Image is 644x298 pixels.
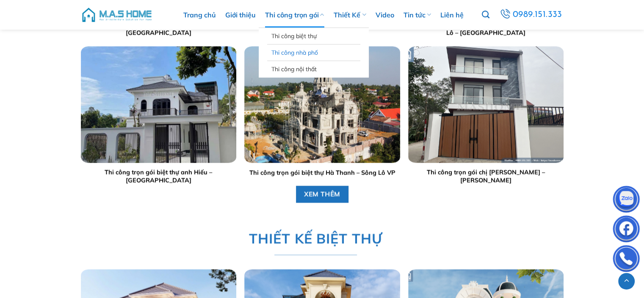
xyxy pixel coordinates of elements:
[249,168,395,176] a: Thi công trọn gói biệt thự Hà Thanh – Sông Lô VP
[271,45,356,61] a: Thi công nhà phố
[80,46,236,163] img: Trang chủ 71
[408,21,564,36] a: Biệt thự Việt Dũng – [GEOGRAPHIC_DATA] – Sông Lô – [GEOGRAPHIC_DATA]
[244,46,400,163] img: Trang chủ 72
[304,189,340,199] span: XEM THÊM
[614,247,639,273] img: Phone
[513,8,562,22] span: 0989.151.333
[334,2,366,28] a: Thiết Kế
[244,21,400,36] a: Thi công trọn gói chị [PERSON_NAME][GEOGRAPHIC_DATA]
[408,46,564,163] img: Trang chủ 73
[614,188,639,213] img: Zalo
[271,61,356,77] a: Thi công nội thất
[481,6,489,24] a: Tìm kiếm
[376,2,394,28] a: Video
[618,273,635,290] a: Lên đầu trang
[296,186,348,202] a: XEM THÊM
[183,2,216,28] a: Trang chủ
[404,2,431,28] a: Tin tức
[408,168,564,184] a: Thi công trọn gói chị [PERSON_NAME] – [PERSON_NAME]
[249,228,382,249] span: THIẾT KẾ BIỆT THỰ
[271,28,356,44] a: Thi công biệt thự
[81,2,153,28] img: M.A.S HOME – Tổng Thầu Thiết Kế Và Xây Nhà Trọn Gói
[265,2,324,28] a: Thi công trọn gói
[80,168,236,184] a: Thi công trọn gói biệt thự anh Hiếu – [GEOGRAPHIC_DATA]
[614,217,639,243] img: Facebook
[225,2,256,28] a: Giới thiệu
[440,2,464,28] a: Liên hệ
[498,7,563,22] a: 0989.151.333
[80,21,236,36] a: Nhà Phố Anh Hưng – Đội Nhân – [GEOGRAPHIC_DATA]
